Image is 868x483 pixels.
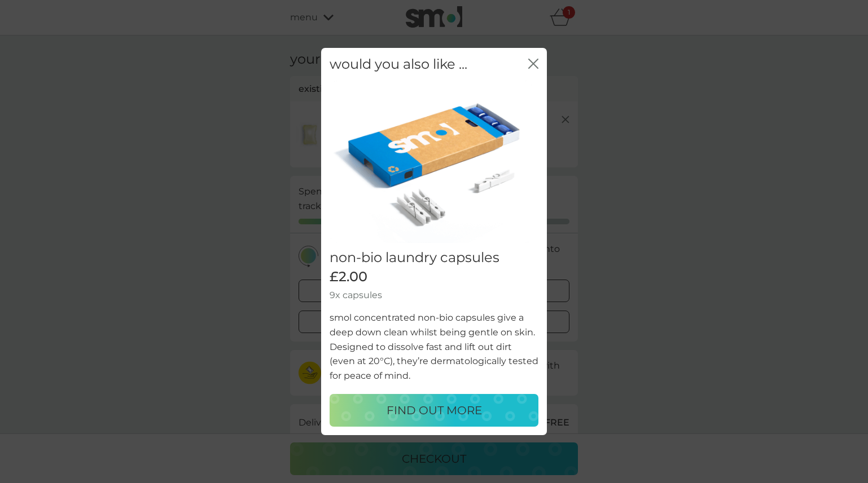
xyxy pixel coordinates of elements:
span: £2.00 [330,269,367,285]
p: 9x capsules [330,288,538,303]
h2: would you also like ... [330,56,467,73]
p: smol concentrated non-bio capsules give a deep down clean whilst being gentle on skin. Designed t... [330,311,538,383]
button: close [528,59,538,70]
button: FIND OUT MORE [330,394,538,427]
p: FIND OUT MORE [387,401,482,419]
h2: non-bio laundry capsules [330,250,538,266]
